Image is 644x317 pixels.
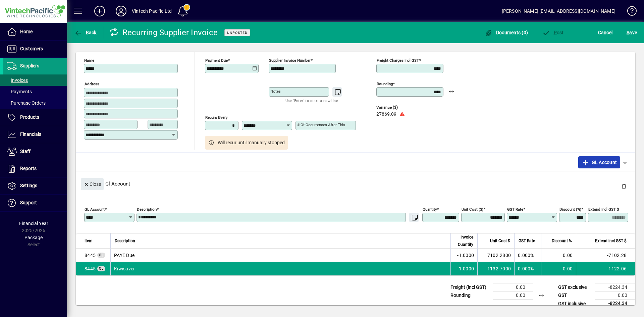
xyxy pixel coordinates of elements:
[595,292,635,300] td: 0.00
[20,149,31,154] span: Staff
[20,166,37,171] span: Reports
[85,265,96,272] span: PAYE Due
[493,292,533,300] td: 0.00
[555,283,595,292] td: GST exclusive
[3,23,67,40] a: Home
[376,105,417,110] span: Variance ($)
[493,283,533,292] td: 0.00
[595,237,627,245] span: Extend incl GST $
[595,283,635,292] td: -8224.34
[555,292,595,300] td: GST
[20,200,37,205] span: Support
[555,300,595,308] td: GST inclusive
[227,31,248,35] span: Unposted
[297,122,345,127] mat-label: # of occurrences after this
[477,249,514,262] td: 7102.2800
[205,115,227,120] mat-label: Recurs every
[19,221,48,226] span: Financial Year
[20,63,39,68] span: Suppliers
[3,74,67,86] a: Invoices
[376,112,396,117] span: 27869.09
[576,249,635,262] td: -7102.28
[514,262,541,275] td: 0.000%
[559,207,581,212] mat-label: Discount (%)
[483,27,530,39] button: Documents (0)
[84,58,94,63] mat-label: Name
[552,237,572,245] span: Discount %
[519,237,535,245] span: GST Rate
[72,27,98,39] button: Back
[269,58,311,63] mat-label: Supplier invoice number
[99,253,104,257] span: GL
[455,233,473,248] span: Invoice Quantity
[20,46,43,51] span: Customers
[3,177,67,194] a: Settings
[598,27,613,38] span: Cancel
[423,207,437,212] mat-label: Quantity
[377,58,419,63] mat-label: Freight charges incl GST
[616,178,632,194] button: Delete
[616,183,632,189] app-page-header-button: Delete
[588,207,619,212] mat-label: Extend incl GST $
[20,131,41,137] span: Financials
[625,27,639,39] button: Save
[450,262,477,275] td: -1.0000
[541,262,576,275] td: 0.00
[576,262,635,275] td: -1122.06
[490,237,510,245] span: Unit Cost $
[20,29,33,34] span: Home
[447,292,493,300] td: Rounding
[541,249,576,262] td: 0.00
[450,249,477,262] td: -1.0000
[7,89,32,94] span: Payments
[270,89,281,94] mat-label: Notes
[3,160,67,177] a: Reports
[514,249,541,262] td: 0.000%
[502,6,615,16] div: [PERSON_NAME] [EMAIL_ADDRESS][DOMAIN_NAME]
[99,267,104,270] span: GL
[3,41,67,57] a: Customers
[85,237,93,245] span: Item
[578,156,620,168] button: GL Account
[622,1,636,23] a: Knowledge Base
[627,30,629,35] span: S
[85,252,96,259] span: PAYE Due
[85,207,105,212] mat-label: GL Account
[462,207,483,212] mat-label: Unit Cost ($)
[89,5,110,17] button: Add
[115,237,135,245] span: Description
[84,179,101,190] span: Close
[79,181,105,187] app-page-header-button: Close
[81,178,104,190] button: Close
[20,183,37,188] span: Settings
[3,97,67,109] a: Purchase Orders
[110,5,132,17] button: Profile
[477,262,514,275] td: 1132.7000
[132,6,172,16] div: Vintech Pacific Ltd
[110,249,450,262] td: PAYE Due
[205,58,228,63] mat-label: Payment due
[484,30,528,35] span: Documents (0)
[218,139,285,146] span: Will recur until manually stopped
[20,114,39,120] span: Products
[3,109,67,126] a: Products
[67,27,104,39] app-page-header-button: Back
[596,27,614,39] button: Cancel
[542,30,564,35] span: ost
[3,195,67,211] a: Support
[377,82,393,86] mat-label: Rounding
[24,235,43,240] span: Package
[7,77,28,83] span: Invoices
[285,97,338,104] mat-hint: Use 'Enter' to start a new line
[3,86,67,97] a: Payments
[554,30,557,35] span: P
[627,27,637,38] span: ave
[595,300,635,308] td: -8224.34
[7,100,46,106] span: Purchase Orders
[137,207,157,212] mat-label: Description
[110,262,450,275] td: Kiwisaver
[74,30,97,35] span: Back
[582,157,617,168] span: GL Account
[109,27,218,38] div: Recurring Supplier Invoice
[507,207,523,212] mat-label: GST rate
